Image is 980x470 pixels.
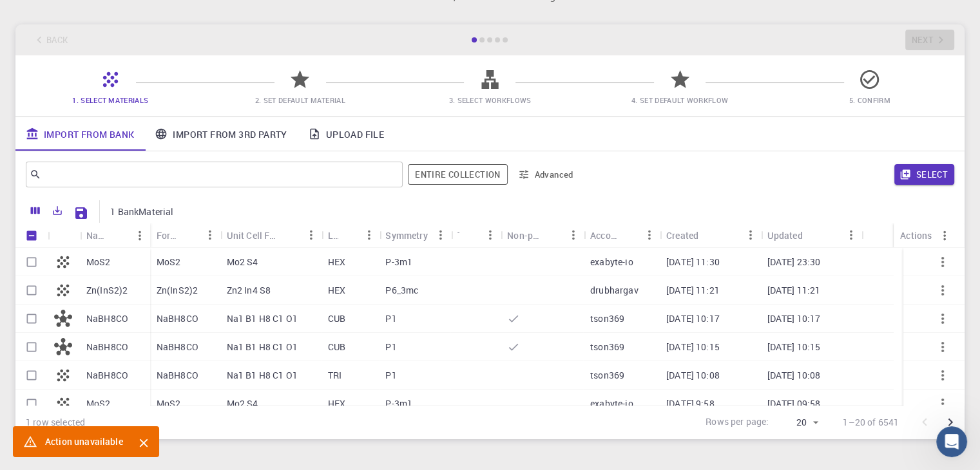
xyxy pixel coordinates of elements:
[86,341,128,353] p: NaBH8CO
[86,397,111,410] p: MoS2
[301,225,322,245] button: Menu
[227,223,280,248] div: Unit Cell Formula
[841,225,861,245] button: Menu
[590,256,633,268] p: exabyte-io
[157,223,179,248] div: Formula
[379,223,451,248] div: Symmetry
[328,369,341,382] p: TRI
[133,433,154,453] button: Close
[26,9,72,21] span: Support
[24,200,46,221] button: Columns
[590,312,624,325] p: tson369
[328,341,345,353] p: CUB
[68,200,94,226] button: Save Explorer Settings
[843,416,899,429] p: 1–20 of 6541
[767,341,821,353] p: [DATE] 10:15
[767,312,821,325] p: [DATE] 10:17
[227,341,298,353] p: Na1 B1 H8 C1 O1
[385,341,396,353] p: P1
[501,223,584,248] div: Non-periodic
[666,312,720,325] p: [DATE] 10:17
[227,256,258,268] p: Mo2 S4
[660,223,761,248] div: Created
[457,223,459,248] div: Tags
[328,256,345,268] p: HEX
[110,205,173,218] p: 1 BankMaterial
[130,225,150,246] button: Menu
[358,225,379,245] button: Menu
[666,397,715,410] p: [DATE] 9:58
[144,117,297,151] a: Import From 3rd Party
[619,225,639,245] button: Sort
[900,223,932,248] div: Actions
[767,223,803,248] div: Updated
[639,225,660,245] button: Menu
[200,225,220,245] button: Menu
[227,397,258,410] p: Mo2 S4
[936,426,967,457] iframe: Intercom live chat
[157,397,181,410] p: MoS2
[109,225,130,246] button: Sort
[86,223,109,248] div: Name
[740,225,761,245] button: Menu
[507,223,543,248] div: Non-periodic
[937,409,963,435] button: Go to next page
[338,225,358,245] button: Sort
[480,225,501,245] button: Menu
[563,225,584,245] button: Menu
[894,223,955,248] div: Actions
[894,164,954,185] button: Select
[80,223,150,248] div: Name
[385,369,396,382] p: P1
[666,369,720,382] p: [DATE] 10:08
[328,223,338,248] div: Lattice
[15,117,144,151] a: Import From Bank
[220,223,322,248] div: Unit Cell Formula
[803,225,823,245] button: Sort
[666,256,720,268] p: [DATE] 11:30
[157,284,198,297] p: Zn(InS2)2
[227,284,271,297] p: Zn2 In4 S8
[590,369,624,382] p: tson369
[86,369,128,382] p: NaBH8CO
[761,223,862,248] div: Updated
[385,256,412,268] p: P-3m1
[706,415,769,430] p: Rows per page:
[157,256,181,268] p: MoS2
[157,341,198,353] p: NaBH8CO
[767,369,821,382] p: [DATE] 10:08
[448,95,531,105] span: 3. Select Workflows
[385,397,412,410] p: P-3m1
[408,164,507,185] button: Entire collection
[934,225,955,246] button: Menu
[590,341,624,353] p: tson369
[48,223,80,248] div: Icon
[45,430,123,453] div: Action unavailable
[150,223,220,248] div: Formula
[328,312,345,325] p: CUB
[451,223,501,248] div: Tags
[328,397,345,410] p: HEX
[430,225,451,245] button: Menu
[86,256,111,268] p: MoS2
[513,164,580,185] button: Advanced
[227,312,298,325] p: Na1 B1 H8 C1 O1
[322,223,380,248] div: Lattice
[157,312,198,325] p: NaBH8CO
[86,284,128,297] p: Zn(InS2)2
[328,284,345,297] p: HEX
[584,223,660,248] div: Account
[26,416,85,429] div: 1 row selected
[767,284,821,297] p: [DATE] 11:21
[666,223,698,248] div: Created
[666,284,720,297] p: [DATE] 11:21
[767,397,821,410] p: [DATE] 09:58
[298,117,394,151] a: Upload File
[179,225,200,245] button: Sort
[543,225,563,245] button: Sort
[227,369,298,382] p: Na1 B1 H8 C1 O1
[255,95,345,105] span: 2. Set Default Material
[385,223,427,248] div: Symmetry
[408,164,507,185] span: Filter throughout whole library including sets (folders)
[157,369,198,382] p: NaBH8CO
